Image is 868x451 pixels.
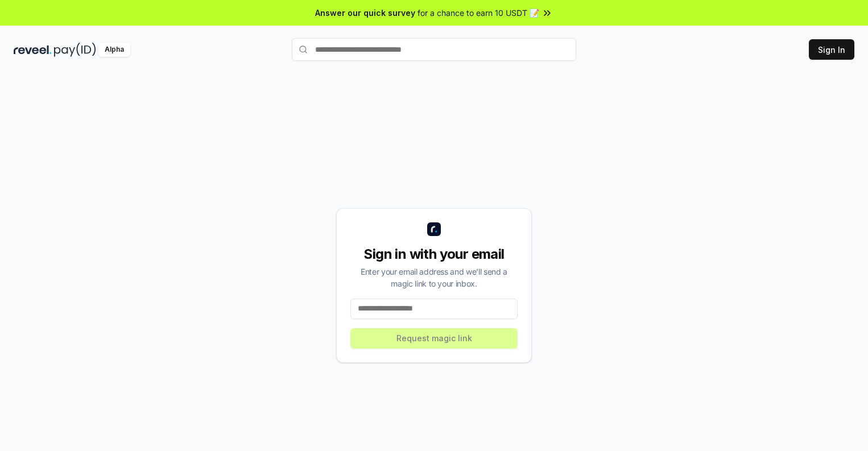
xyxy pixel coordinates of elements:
[427,222,441,236] img: logo_small
[98,43,130,57] div: Alpha
[809,39,854,60] button: Sign In
[418,7,539,19] span: for a chance to earn 10 USDT 📝
[315,7,415,19] span: Answer our quick survey
[14,43,52,57] img: reveel_dark
[350,245,518,263] div: Sign in with your email
[350,266,518,289] div: Enter your email address and we’ll send a magic link to your inbox.
[54,43,96,57] img: pay_id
